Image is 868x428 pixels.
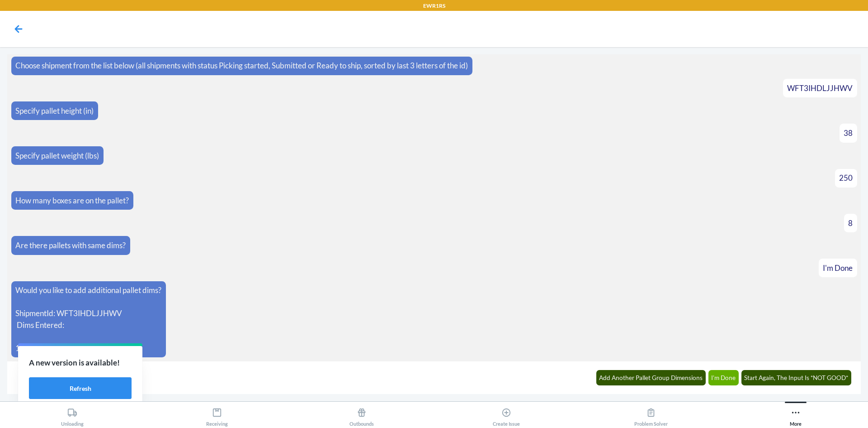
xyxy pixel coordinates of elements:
button: I'm Done [708,370,739,385]
div: More [790,404,802,427]
button: Create Issue [434,402,579,427]
span: 250 [839,173,853,183]
div: Outbounds [349,404,374,427]
p: ShipmentId: WFT3IHDLJJHWV Dims Entered: [15,308,161,331]
div: Create Issue [493,404,520,427]
p: Are there pallets with same dims? [15,240,126,251]
span: 38 [844,128,853,138]
button: Problem Solver [579,402,723,427]
button: Receiving [145,402,289,427]
p: Specify pallet weight (lbs) [15,150,99,162]
span: WFT3IHDLJJHWV [787,83,853,93]
button: Outbounds [289,402,434,427]
button: More [723,402,868,427]
button: Add Another Pallet Group Dimensions [596,370,706,385]
p: A new version is available! [29,357,132,369]
button: Start Again, The Input Is *NOT GOOD* [741,370,852,385]
div: Unloading [61,404,84,427]
span: 8 [848,218,853,228]
p: How many boxes are on the pallet? [15,195,129,207]
p: Would you like to add additional pallet dims? [15,284,161,296]
span: I'm Done [823,263,853,273]
div: Problem Solver [634,404,668,427]
p: Choose shipment from the list below (all shipments with status Picking started, Submitted or Read... [15,60,468,72]
div: Receiving [206,404,228,427]
p: 1 pallets of 250 lbs, 38 inches tall. [15,342,161,354]
p: EWR1RS [423,2,445,10]
button: Refresh [29,377,132,399]
p: Specify pallet height (in) [15,105,94,117]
